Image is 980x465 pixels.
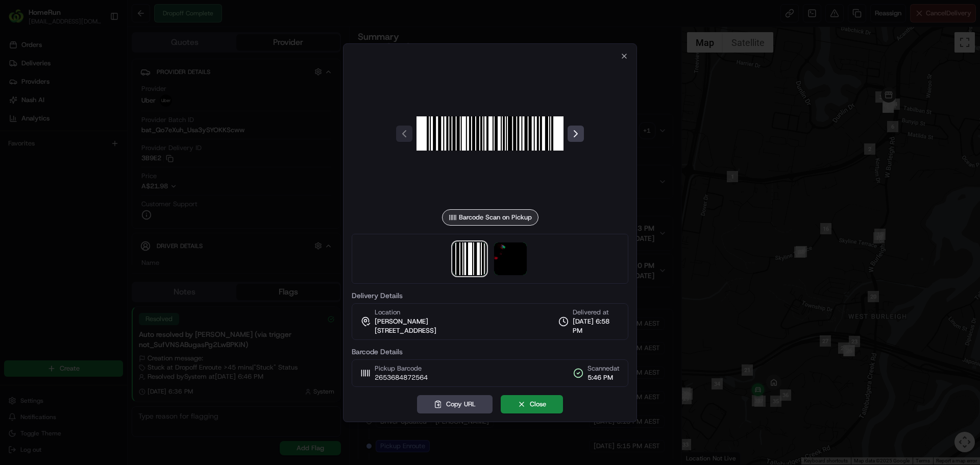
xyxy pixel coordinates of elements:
img: barcode_scan_on_pickup image [453,242,486,275]
button: Close [501,395,563,413]
label: Barcode Details [352,348,628,355]
span: 2653684872564 [375,373,428,382]
span: Scanned at [587,364,620,373]
span: [PERSON_NAME] [375,317,428,326]
span: 5:46 PM [587,373,620,382]
span: [STREET_ADDRESS] [375,326,436,335]
button: Copy URL [417,395,493,413]
span: Location [375,308,400,317]
span: [DATE] 6:58 PM [573,317,620,335]
div: Barcode Scan on Pickup [442,209,538,226]
img: photo_proof_of_delivery image [494,242,527,275]
span: Delivered at [573,308,620,317]
img: barcode_scan_on_pickup image [416,60,563,207]
label: Delivery Details [352,292,628,299]
span: Pickup Barcode [375,364,428,373]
